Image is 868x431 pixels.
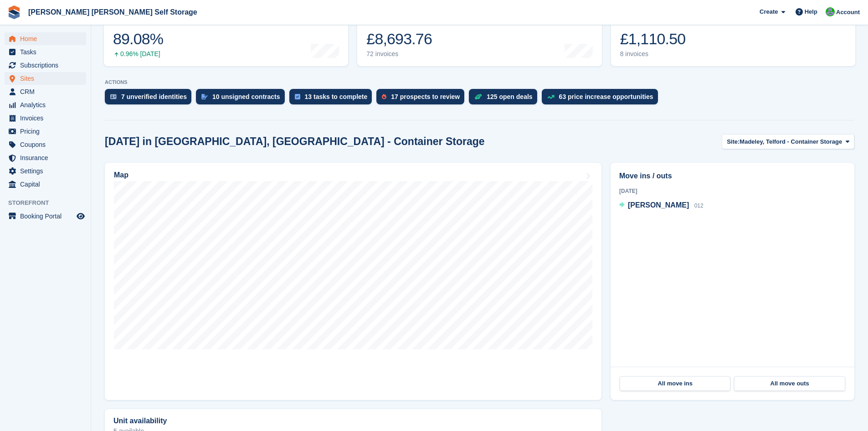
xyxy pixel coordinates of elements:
a: All move outs [734,376,845,391]
a: Map [105,163,601,400]
div: 125 open deals [487,93,532,100]
a: menu [5,72,86,85]
span: Sites [20,72,75,85]
span: Capital [20,178,75,191]
a: 63 price increase opportunities [542,89,663,109]
div: 8 invoices [620,50,686,58]
button: Site: Madeley, Telford - Container Storage [722,134,854,149]
a: 125 open deals [469,89,541,109]
img: prospect-51fa495bee0391a8d652442698ab0144808aea92771e9ea1ae160a38d050c398.svg [382,94,386,99]
span: CRM [20,85,75,98]
a: Month-to-date sales £8,693.76 72 invoices [357,8,601,66]
a: menu [5,85,86,98]
div: £8,693.76 [366,30,434,48]
span: Tasks [20,46,75,58]
div: 7 unverified identities [121,93,187,100]
a: menu [5,178,86,191]
p: ACTIONS [105,79,854,85]
a: menu [5,210,86,223]
span: Account [836,8,860,17]
img: stora-icon-8386f47178a22dfd0bd8f6a31ec36ba5ce8667c1dd55bd0f319d3a0aa187defe.svg [7,5,21,19]
img: deal-1b604bf984904fb50ccaf53a9ad4b4a5d6e5aea283cecdc64d6e3604feb123c2.svg [474,93,482,100]
h2: [DATE] in [GEOGRAPHIC_DATA], [GEOGRAPHIC_DATA] - Container Storage [105,135,485,148]
span: Subscriptions [20,59,75,72]
h2: Unit availability [113,417,167,425]
img: price_increase_opportunities-93ffe204e8149a01c8c9dc8f82e8f89637d9d84a8eef4429ea346261dce0b2c0.svg [547,95,555,99]
img: Tom Spickernell [826,7,835,16]
a: 13 tasks to complete [289,89,377,109]
div: 89.08% [113,30,163,48]
a: menu [5,46,86,58]
div: 72 invoices [366,50,434,58]
span: Analytics [20,99,75,111]
img: contract_signature_icon-13c848040528278c33f63329250d36e43548de30e8caae1d1a13099fd9432cc5.svg [201,94,208,99]
span: Home [20,32,75,45]
h2: Move ins / outs [619,171,846,182]
span: Pricing [20,125,75,138]
a: [PERSON_NAME] 012 [619,200,704,212]
a: All move ins [620,376,730,391]
div: 10 unsigned contracts [212,93,280,100]
h2: Map [114,171,128,179]
span: Madeley, Telford - Container Storage [740,137,842,146]
a: menu [5,165,86,177]
a: menu [5,112,86,125]
a: menu [5,138,86,151]
a: menu [5,32,86,45]
div: 0.96% [DATE] [113,50,163,58]
img: verify_identity-adf6edd0f0f0b5bbfe63781bf79b02c33cf7c696d77639b501bdc392416b5a36.svg [110,94,117,99]
a: Occupancy 89.08% 0.96% [DATE] [104,8,348,66]
a: 7 unverified identities [105,89,196,109]
span: Coupons [20,138,75,151]
a: menu [5,125,86,138]
span: Booking Portal [20,210,75,223]
span: Site: [727,137,740,146]
span: Create [760,7,778,16]
div: [DATE] [619,187,846,195]
span: Insurance [20,151,75,164]
a: 10 unsigned contracts [196,89,289,109]
span: 012 [694,203,704,209]
a: menu [5,151,86,164]
span: Invoices [20,112,75,125]
a: menu [5,59,86,72]
a: 17 prospects to review [376,89,469,109]
a: Preview store [75,211,86,222]
div: £1,110.50 [620,30,686,48]
span: [PERSON_NAME] [628,201,689,209]
span: Settings [20,165,75,177]
div: 13 tasks to complete [305,93,368,100]
a: [PERSON_NAME] [PERSON_NAME] Self Storage [25,5,201,20]
span: Storefront [8,198,91,208]
img: task-75834270c22a3079a89374b754ae025e5fb1db73e45f91037f5363f120a921f8.svg [295,94,300,99]
a: Awaiting payment £1,110.50 8 invoices [611,8,855,66]
span: Help [805,7,817,16]
div: 17 prospects to review [391,93,460,100]
a: menu [5,99,86,111]
div: 63 price increase opportunities [559,93,653,100]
